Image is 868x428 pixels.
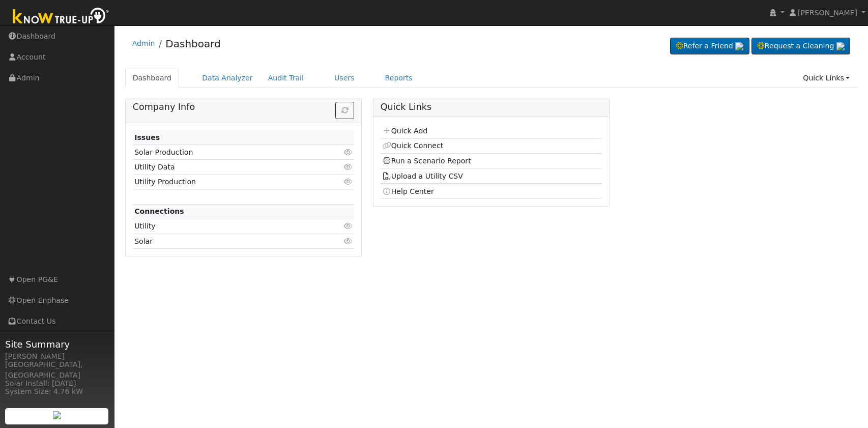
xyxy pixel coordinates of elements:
[382,141,443,150] a: Quick Connect
[133,160,319,175] td: Utility Data
[133,102,355,112] h5: Company Info
[5,378,109,389] div: Solar Install: [DATE]
[125,69,180,88] a: Dashboard
[343,149,353,156] i: Click to view
[795,69,857,88] a: Quick Links
[133,145,319,160] td: Solar Production
[382,127,427,135] a: Quick Add
[798,9,857,17] span: [PERSON_NAME]
[343,238,353,245] i: Click to view
[381,102,602,112] h5: Quick Links
[5,359,109,381] div: [GEOGRAPHIC_DATA], [GEOGRAPHIC_DATA]
[735,42,743,50] img: retrieve
[382,157,471,165] a: Run a Scenario Report
[133,219,319,234] td: Utility
[751,38,850,55] a: Request a Cleaning
[343,178,353,185] i: Click to view
[5,386,109,397] div: System Size: 4.76 kW
[194,69,261,88] a: Data Analyzer
[134,133,160,141] strong: Issues
[133,234,319,249] td: Solar
[261,69,311,88] a: Audit Trail
[165,38,221,50] a: Dashboard
[836,42,845,50] img: retrieve
[327,69,362,88] a: Users
[53,411,61,419] img: retrieve
[343,163,353,170] i: Click to view
[133,175,319,189] td: Utility Production
[343,222,353,230] i: Click to view
[5,337,109,351] span: Site Summary
[8,6,114,28] img: Know True-Up
[5,351,109,362] div: [PERSON_NAME]
[382,172,463,180] a: Upload a Utility CSV
[670,38,749,55] a: Refer a Friend
[382,187,434,195] a: Help Center
[378,69,420,88] a: Reports
[134,207,184,215] strong: Connections
[132,39,155,47] a: Admin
